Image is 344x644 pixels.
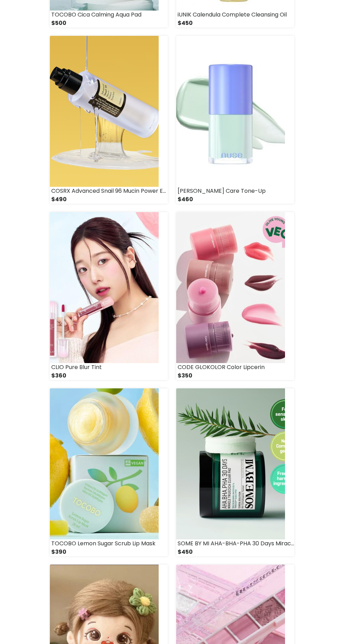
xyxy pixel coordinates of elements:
div: $450 [176,19,294,27]
div: $490 [50,195,168,204]
img: small_1716736238921.jpeg [176,212,285,363]
div: COSRX Advanced Snail 96 Mucin Power Essence [50,187,168,195]
img: small_1719156217474.jpeg [50,212,159,363]
div: CLIO Pure Blur Tint [50,363,168,372]
a: COSRX Advanced Snail 96 Mucin Power Essence $490 [50,36,168,204]
a: [PERSON_NAME] Care Tone-Up $460 [176,36,294,204]
div: iUNIK Calendula Complete Cleansing Oil [176,11,294,19]
div: $390 [50,548,168,556]
img: small_1723853083938.jpeg [50,36,159,187]
div: CODE GLOKOLOR Color Lipcerin [176,363,294,372]
div: $500 [50,19,168,27]
div: [PERSON_NAME] Care Tone-Up [176,187,294,195]
div: $350 [176,372,294,380]
img: small_1721942357141.jpeg [176,36,285,187]
div: $450 [176,548,294,556]
div: TOCOBO Cica Calming Aqua Pad [50,11,168,19]
div: SOME BY MI AHA-BHA-PHA 30 Days Miracle True Cica Clear Pad [176,539,294,548]
a: CLIO Pure Blur Tint $360 [50,212,168,380]
img: small_1715310532609.jpeg [176,388,285,539]
a: TOCOBO Lemon Sugar Scrub Lip Mask $390 [50,388,168,556]
div: TOCOBO Lemon Sugar Scrub Lip Mask [50,539,168,548]
a: CODE GLOKOLOR Color Lipcerin $350 [176,212,294,380]
a: SOME BY MI AHA-BHA-PHA 30 Days Miracle True Cica Clear Pad $450 [176,388,294,556]
img: small_1715816846549.jpeg [50,388,159,539]
div: $460 [176,195,294,204]
div: $360 [50,372,168,380]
